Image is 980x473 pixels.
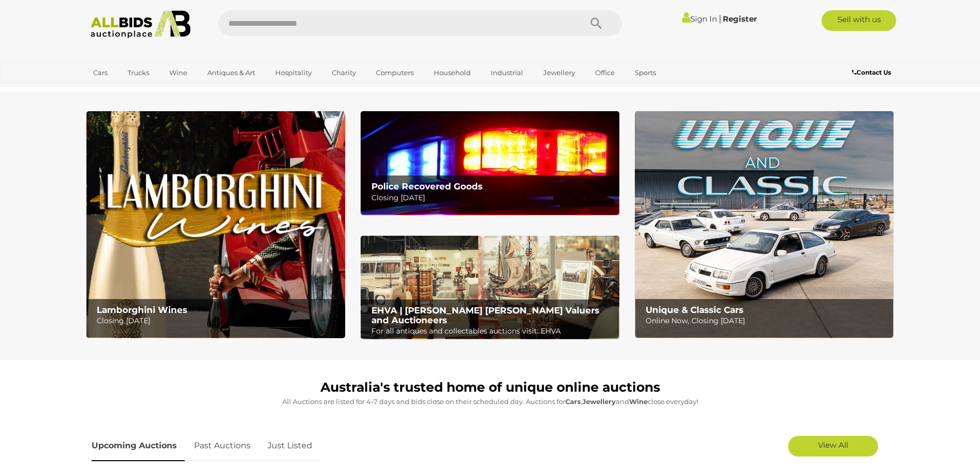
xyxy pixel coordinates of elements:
[629,397,648,406] strong: Wine
[719,13,721,24] span: |
[582,397,616,406] strong: Jewellery
[86,81,173,98] a: [GEOGRAPHIC_DATA]
[635,111,894,338] img: Unique & Classic Cars
[260,431,320,461] a: Just Listed
[86,64,114,81] a: Cars
[635,111,894,338] a: Unique & Classic Cars Unique & Classic Cars Online Now, Closing [DATE]
[92,396,889,408] p: All Auctions are listed for 4-7 days and bids close on their scheduled day. Auctions for , and cl...
[92,431,185,461] a: Upcoming Auctions
[97,314,339,327] p: Closing [DATE]
[361,236,619,340] img: EHVA | Evans Hastings Valuers and Auctioneers
[571,10,622,36] button: Search
[427,64,477,81] a: Household
[818,440,848,450] span: View All
[565,397,581,406] strong: Cars
[361,111,619,215] img: Police Recovered Goods
[852,68,891,76] b: Contact Us
[269,64,318,81] a: Hospitality
[369,64,420,81] a: Computers
[201,64,262,81] a: Antiques & Art
[371,181,483,191] b: Police Recovered Goods
[822,10,896,31] a: Sell with us
[646,314,888,327] p: Online Now, Closing [DATE]
[186,431,258,461] a: Past Auctions
[371,305,599,325] b: EHVA | [PERSON_NAME] [PERSON_NAME] Valuers and Auctioneers
[537,64,582,81] a: Jewellery
[361,236,619,340] a: EHVA | Evans Hastings Valuers and Auctioneers EHVA | [PERSON_NAME] [PERSON_NAME] Valuers and Auct...
[682,14,717,24] a: Sign In
[325,64,363,81] a: Charity
[361,111,619,215] a: Police Recovered Goods Police Recovered Goods Closing [DATE]
[852,67,894,78] a: Contact Us
[371,325,614,338] p: For all antiques and collectables auctions visit: EHVA
[97,305,187,315] b: Lamborghini Wines
[788,436,878,457] a: View All
[723,14,757,24] a: Register
[589,64,621,81] a: Office
[484,64,530,81] a: Industrial
[371,191,614,204] p: Closing [DATE]
[86,111,345,338] a: Lamborghini Wines Lamborghini Wines Closing [DATE]
[85,10,197,39] img: Allbids.com.au
[646,305,743,315] b: Unique & Classic Cars
[86,111,345,338] img: Lamborghini Wines
[92,380,889,395] h1: Australia's trusted home of unique online auctions
[121,64,156,81] a: Trucks
[163,64,194,81] a: Wine
[628,64,663,81] a: Sports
